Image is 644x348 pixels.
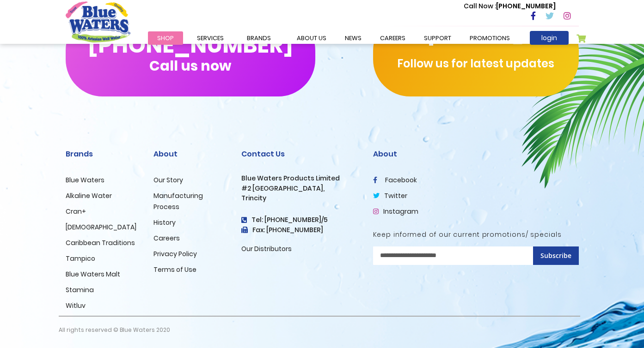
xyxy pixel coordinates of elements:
[66,285,94,294] a: Stamina
[153,191,203,211] a: Manufacturing Process
[153,265,196,274] a: Terms of Use
[241,185,359,192] h3: #2 [GEOGRAPHIC_DATA],
[241,226,359,234] h3: Fax: [PHONE_NUMBER]
[373,191,407,200] a: twitter
[197,34,224,42] span: Services
[149,63,231,68] span: Call us now
[66,254,95,263] a: Tampico
[464,1,496,11] span: Call Now :
[66,1,130,42] a: store logo
[241,174,359,182] h3: Blue Waters Products Limited
[153,249,197,258] a: Privacy Policy
[241,216,359,224] h4: Tel: [PHONE_NUMBER]/5
[336,31,371,45] a: News
[66,175,104,185] a: Blue Waters
[153,218,176,227] a: History
[241,194,359,202] h3: Trincity
[460,31,519,45] a: Promotions
[373,55,579,72] p: Follow us for latest updates
[66,191,112,200] a: Alkaline Water
[373,231,579,239] h5: Keep informed of our current promotions/ specials
[464,1,556,11] p: [PHONE_NUMBER]
[241,150,359,158] h2: Contact Us
[153,175,183,185] a: Our Story
[373,175,417,185] a: facebook
[66,222,136,232] a: [DEMOGRAPHIC_DATA]
[66,13,315,96] button: [PHONE_NUMBER]Call us now
[241,244,292,253] a: Our Distributors
[66,270,120,279] a: Blue Waters Malt
[153,234,180,243] a: Careers
[157,34,174,42] span: Shop
[66,150,140,158] h2: Brands
[288,31,336,45] a: about us
[415,31,460,45] a: support
[530,31,569,45] a: login
[59,317,170,343] p: All rights reserved © Blue Waters 2020
[66,301,86,310] a: Witluv
[540,251,571,260] span: Subscribe
[153,150,227,158] h2: About
[247,34,271,42] span: Brands
[373,207,418,216] a: Instagram
[66,238,135,247] a: Caribbean Traditions
[533,246,579,265] button: Subscribe
[66,207,86,216] a: Cran+
[373,150,579,158] h2: About
[371,31,415,45] a: careers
